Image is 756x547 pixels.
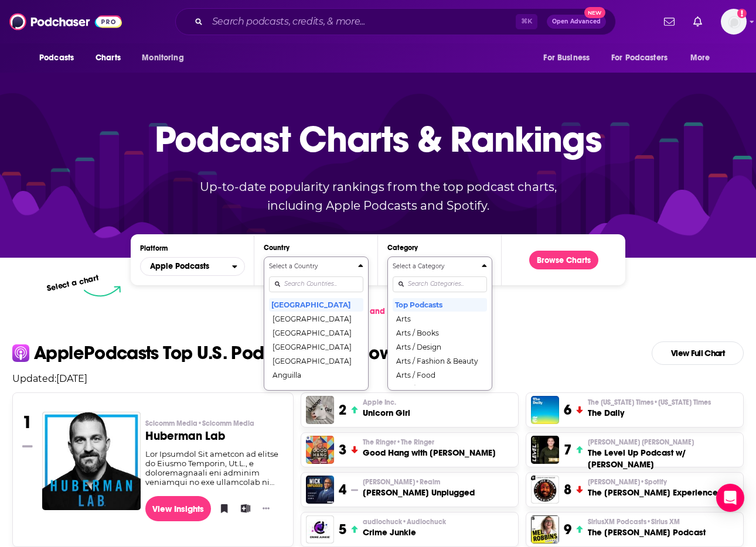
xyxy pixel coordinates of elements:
[363,447,496,459] h3: Good Hang with [PERSON_NAME]
[659,12,679,32] a: Show notifications dropdown
[306,436,334,464] a: Good Hang with Amy Poehler
[269,340,363,354] button: [GEOGRAPHIC_DATA]
[339,401,346,419] h3: 2
[721,9,747,35] span: Logged in as rowan.sullivan
[295,306,449,316] span: Get podcast charts and rankings via API
[584,7,605,18] span: New
[42,412,141,510] a: Huberman Lab
[142,50,183,66] span: Monitoring
[604,47,685,69] button: open menu
[145,449,284,487] div: Lor Ipsumdol Sit ametcon ad elitse do Eiusmo Temporin, Ut.L., e doloremagnaali eni adminim veniam...
[363,517,446,527] p: audiochuck • Audiochuck
[339,441,346,459] h3: 3
[3,373,753,384] p: Updated: [DATE]
[363,477,440,487] span: [PERSON_NAME]
[387,257,492,391] button: Categories
[39,50,74,66] span: Podcasts
[393,276,487,292] input: Search Categories...
[363,437,496,447] p: The Ringer • The Ringer
[588,407,711,419] h3: The Daily
[269,326,363,340] button: [GEOGRAPHIC_DATA]
[12,344,29,361] img: apple Icon
[588,517,680,527] span: SiriusXM Podcasts
[285,297,470,326] a: Get podcast charts and rankings via API
[363,398,410,407] p: Apple Inc.
[646,518,680,526] span: • Sirius XM
[531,396,559,424] a: The Daily
[306,515,334,543] img: Crime Junkie
[145,419,254,428] span: Scicomm Media
[22,412,32,433] h3: 1
[363,437,496,459] a: The Ringer•The RingerGood Hang with [PERSON_NAME]
[396,438,434,446] span: • The Ringer
[588,487,718,498] h3: The [PERSON_NAME] Experience
[393,382,487,396] button: Arts / Performing Arts
[363,407,410,419] h3: Unicorn Girl
[564,441,571,459] h3: 7
[306,476,334,504] img: Mick Unplugged
[269,382,363,396] button: [GEOGRAPHIC_DATA]
[393,312,487,326] button: Arts
[140,257,245,276] button: open menu
[690,50,710,66] span: More
[269,264,353,269] h4: Select a Country
[96,50,121,66] span: Charts
[393,368,487,382] button: Arts / Food
[134,47,199,69] button: open menu
[682,47,725,69] button: open menu
[264,257,369,391] button: Countries
[564,481,571,498] h3: 8
[175,8,616,35] div: Search podcasts, credits, & more...
[269,312,363,326] button: [GEOGRAPHIC_DATA]
[415,478,440,486] span: • Realm
[9,11,122,33] img: Podchaser - Follow, Share and Rate Podcasts
[269,354,363,368] button: [GEOGRAPHIC_DATA]
[393,326,487,340] button: Arts / Books
[31,47,89,69] button: open menu
[393,298,487,312] button: Top Podcasts
[46,273,100,293] p: Select a chart
[531,515,559,543] img: The Mel Robbins Podcast
[150,262,209,271] span: Apple Podcasts
[393,264,477,269] h4: Select a Category
[588,437,694,447] span: [PERSON_NAME] [PERSON_NAME]
[543,50,590,66] span: For Business
[145,419,284,428] p: Scicomm Media • Scicomm Media
[588,477,718,487] p: Joe Rogan • Spotify
[611,50,668,66] span: For Podcasters
[588,477,718,498] a: [PERSON_NAME]•SpotifyThe [PERSON_NAME] Experience
[306,396,334,424] img: Unicorn Girl
[363,517,446,527] span: audiochuck
[393,340,487,354] button: Arts / Design
[269,368,363,382] button: Anguilla
[516,14,537,29] span: ⌘ K
[216,500,227,517] button: Bookmark Podcast
[140,257,245,276] h2: Platforms
[531,436,559,464] img: The Level Up Podcast w/ Paul Alex
[393,354,487,368] button: Arts / Fashion & Beauty
[588,477,667,487] span: [PERSON_NAME]
[88,47,128,69] a: Charts
[689,12,707,32] a: Show notifications dropdown
[588,398,711,407] p: The New York Times • New York Times
[529,251,598,269] button: Browse Charts
[652,341,744,365] a: View Full Chart
[588,398,711,407] span: The [US_STATE] Times
[588,447,738,470] h3: The Level Up Podcast w/ [PERSON_NAME]
[564,521,571,538] h3: 9
[535,47,604,69] button: open menu
[197,419,254,428] span: • Scicomm Media
[716,484,744,512] div: Open Intercom Messenger
[547,15,606,29] button: Open AdvancedNew
[531,476,559,504] img: The Joe Rogan Experience
[737,9,747,18] svg: Add a profile image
